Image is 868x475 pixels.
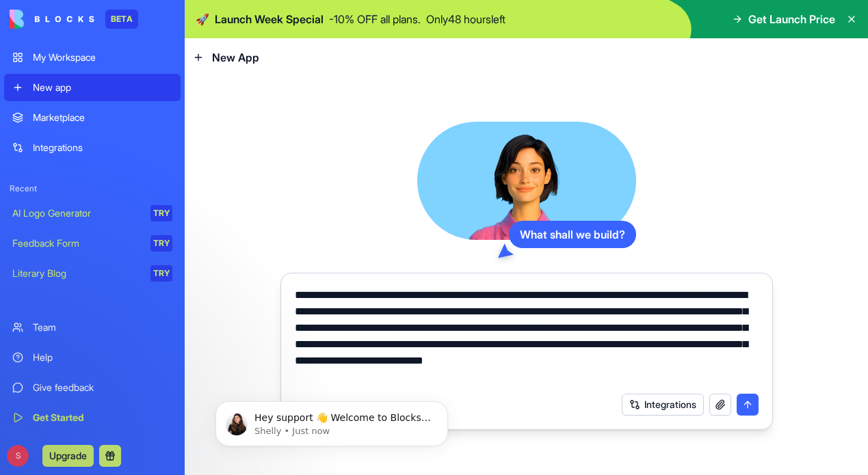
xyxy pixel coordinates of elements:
[105,10,138,29] div: BETA
[33,381,172,394] div: Give feedback
[4,260,181,287] a: Literary BlogTRY
[33,141,172,154] div: Integrations
[150,235,172,252] div: TRY
[4,344,181,371] a: Help
[329,11,421,27] p: - 10 % OFF all plans.
[33,111,172,124] div: Marketplace
[509,221,636,248] div: What shall we build?
[4,183,181,194] span: Recent
[33,411,172,424] div: Get Started
[150,205,172,221] div: TRY
[426,11,505,27] p: Only 48 hours left
[195,372,469,468] iframe: Intercom notifications message
[4,230,181,257] a: Feedback FormTRY
[4,314,181,341] a: Team
[33,51,172,64] div: My Workspace
[748,11,835,27] span: Get Launch Price
[33,81,172,94] div: New app
[4,74,181,101] a: New app
[10,10,94,29] img: logo
[10,10,138,29] a: BETA
[7,445,29,467] span: S
[12,236,141,250] div: Feedback Form
[4,134,181,161] a: Integrations
[622,394,704,416] button: Integrations
[12,206,141,220] div: AI Logo Generator
[150,265,172,282] div: TRY
[4,104,181,131] a: Marketplace
[196,11,209,27] span: 🚀
[4,200,181,227] a: AI Logo GeneratorTRY
[4,404,181,431] a: Get Started
[215,11,324,27] span: Launch Week Special
[33,321,172,334] div: Team
[33,351,172,364] div: Help
[42,445,94,467] button: Upgrade
[42,448,94,462] a: Upgrade
[4,374,181,401] a: Give feedback
[4,44,181,71] a: My Workspace
[212,49,259,66] span: New App
[12,267,141,280] div: Literary Blog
